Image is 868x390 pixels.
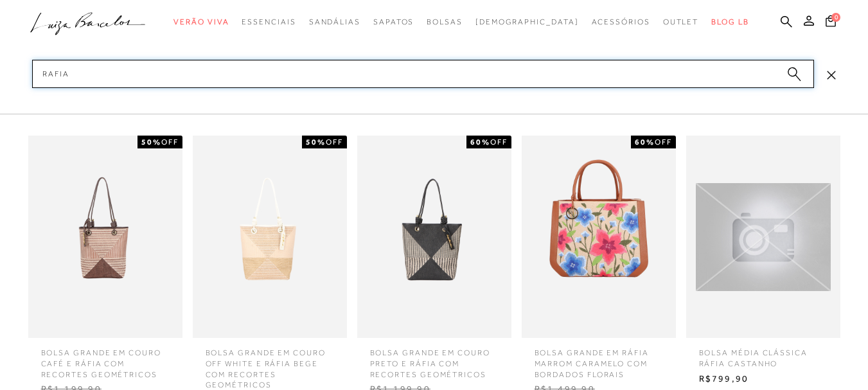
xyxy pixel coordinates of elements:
[306,137,326,146] strong: 50%
[711,10,748,34] a: BLOG LB
[326,137,343,146] span: OFF
[373,17,414,26] span: Sapatos
[490,137,508,146] span: OFF
[427,10,463,34] a: categoryNavScreenReaderText
[242,17,296,26] span: Essenciais
[28,136,182,338] img: BOLSA GRANDE EM COURO CAFÉ E RÁFIA COM RECORTES GEOMÉTRICOS
[711,17,748,26] span: BLOG LB
[822,14,840,31] button: 0
[309,10,360,34] a: categoryNavScreenReaderText
[161,137,179,146] span: OFF
[831,13,840,22] span: 0
[32,60,814,88] input: Buscar.
[683,136,844,388] a: Bolsa média clássica ráfia castanho Bolsa média clássica ráfia castanho R$799,90
[31,338,179,380] span: BOLSA GRANDE EM COURO CAFÉ E RÁFIA COM RECORTES GEOMÉTRICOS
[635,137,655,146] strong: 60%
[475,10,579,34] a: noSubCategoriesText
[360,338,508,380] span: BOLSA GRANDE EM COURO PRETO E RÁFIA COM RECORTES GEOMÉTRICOS
[655,137,672,146] span: OFF
[522,136,676,338] img: BOLSA GRANDE EM RÁFIA MARROM CARAMELO COM BORDADOS FLORAIS
[357,136,511,338] img: BOLSA GRANDE EM COURO PRETO E RÁFIA COM RECORTES GEOMÉTRICOS
[309,17,360,26] span: Sandálias
[427,17,463,26] span: Bolsas
[173,17,229,26] span: Verão Viva
[663,17,699,26] span: Outlet
[592,17,650,26] span: Acessórios
[373,10,414,34] a: categoryNavScreenReaderText
[689,369,837,389] span: R$799,90
[592,10,650,34] a: categoryNavScreenReaderText
[193,136,347,338] img: BOLSA GRANDE EM COURO OFF WHITE E RÁFIA BEGE COM RECORTES GEOMÉTRICOS
[141,137,161,146] strong: 50%
[686,183,840,291] img: Bolsa média clássica ráfia castanho
[689,338,837,369] span: Bolsa média clássica ráfia castanho
[173,10,229,34] a: categoryNavScreenReaderText
[470,137,490,146] strong: 60%
[663,10,699,34] a: categoryNavScreenReaderText
[525,338,673,380] span: BOLSA GRANDE EM RÁFIA MARROM CARAMELO COM BORDADOS FLORAIS
[242,10,296,34] a: categoryNavScreenReaderText
[475,17,579,26] span: [DEMOGRAPHIC_DATA]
